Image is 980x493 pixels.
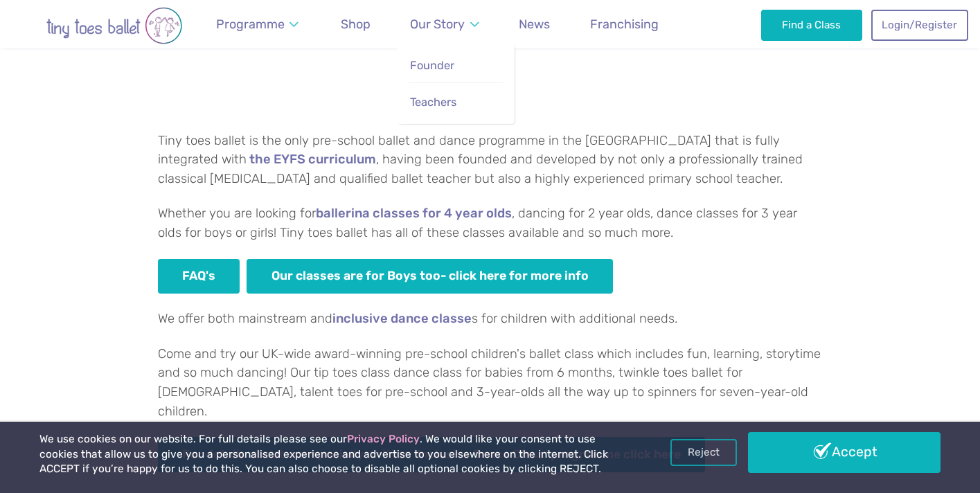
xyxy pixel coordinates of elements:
a: ballerina classes for 4 year olds [316,207,512,221]
a: Reject [670,439,737,465]
span: Franchising [590,17,659,31]
a: Find a Class [761,10,863,40]
span: Founder [410,59,454,72]
a: FAQ's [158,259,240,294]
a: Franchising [584,9,665,40]
img: tiny toes ballet [17,7,211,44]
a: News [513,9,556,40]
span: News [519,17,550,31]
a: Privacy Policy [347,433,420,445]
a: Login/Register [871,10,968,40]
p: Whether you are looking for , dancing for 2 year olds, dance classes for 3 year olds for boys or ... [158,204,823,242]
a: Shop [335,9,377,40]
a: inclusive dance classe [332,312,472,326]
span: Shop [341,17,371,31]
a: Teachers [409,89,503,117]
a: Accept [748,432,941,472]
a: the EYFS curriculum [249,153,376,167]
p: Come and try our UK-wide award-winning pre-school children's ballet class which includes fun, lea... [158,345,823,421]
a: Our Story [404,9,485,40]
a: Founder [409,52,503,80]
a: Our classes are for Boys too- click here for more info [247,259,613,294]
span: Our Story [410,17,465,31]
span: Programme [216,17,285,31]
p: We offer both mainstream and s for children with additional needs. [158,310,823,329]
p: We use cookies on our website. For full details please see our . We would like your consent to us... [39,432,625,477]
p: Tiny toes ballet is the only pre-school ballet and dance programme in the [GEOGRAPHIC_DATA] that ... [158,132,823,189]
a: Programme [210,9,305,40]
span: Teachers [410,96,456,109]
